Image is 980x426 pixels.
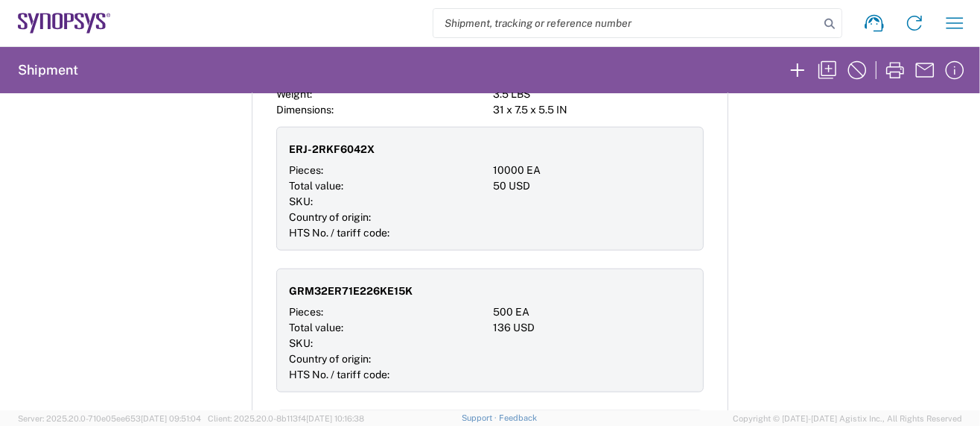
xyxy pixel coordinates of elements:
span: Server: 2025.20.0-710e05ee653 [18,414,201,423]
div: 10000 EA [493,163,691,178]
div: 500 EA [493,304,691,320]
span: Pieces: [289,306,323,318]
div: 136 USD [493,320,691,336]
span: SKU: [289,337,313,349]
span: SKU: [289,195,313,207]
span: ERJ-2RKF6042X [289,142,375,157]
span: Weight: [276,88,312,100]
span: Country of origin: [289,353,371,365]
span: Total value: [289,180,343,192]
div: 31 x 7.5 x 5.5 IN [493,102,704,118]
div: 50 USD [493,178,691,194]
span: HTS No. / tariff code: [289,227,389,239]
span: Dimensions: [276,104,334,116]
span: Total value: [289,322,343,333]
span: Pieces: [289,164,323,176]
span: GRM32ER71E226KE15K [289,284,413,299]
span: HTS No. / tariff code: [289,369,389,380]
span: Client: 2025.20.0-8b113f4 [208,414,364,423]
span: Country of origin: [289,211,371,223]
span: [DATE] 10:16:38 [306,414,364,423]
span: [DATE] 09:51:04 [141,414,201,423]
input: Shipment, tracking or reference number [433,9,819,37]
h2: Shipment [18,61,78,79]
a: Feedback [499,413,537,422]
span: Copyright © [DATE]-[DATE] Agistix Inc., All Rights Reserved [733,412,962,425]
a: Support [462,413,499,422]
div: 3.5 LBS [493,87,704,102]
